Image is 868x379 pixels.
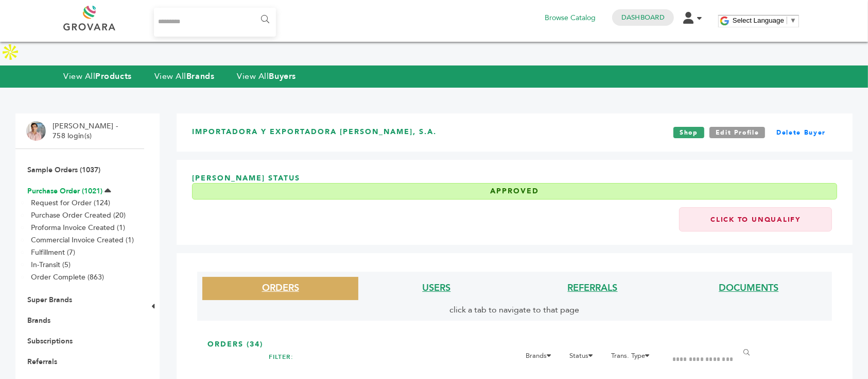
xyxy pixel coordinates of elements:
[787,17,787,24] span: ​
[568,282,618,294] a: REFERRALS
[27,336,73,346] a: Subscriptions
[269,350,293,365] h2: FILTER:
[63,71,132,82] a: View AllProducts
[207,339,822,350] h1: ORDERS (34)
[545,12,596,24] a: Browse Catalog
[53,121,120,141] li: [PERSON_NAME] - 758 login(s)
[154,8,276,37] input: Search...
[27,357,57,367] a: Referrals
[770,127,832,138] a: Delete Buyer
[621,13,665,22] a: Dashboard
[269,71,296,82] strong: Buyers
[450,304,580,316] span: click a tab to navigate to that page
[733,17,784,24] span: Select Language
[673,127,704,138] a: Shop
[31,198,110,208] a: Request for Order (124)
[27,186,102,196] a: Purchase Order (1021)
[790,17,796,24] span: ▼
[95,71,131,82] strong: Products
[27,165,100,175] a: Sample Orders (1037)
[606,350,661,367] li: Trans. Type
[733,17,796,24] a: Select Language​
[27,316,50,325] a: Brands
[154,71,215,82] a: View AllBrands
[422,282,450,294] a: USERS
[31,223,125,233] a: Proforma Invoice Created (1)
[237,71,296,82] a: View AllBuyers
[31,235,134,245] a: Commercial Invoice Created (1)
[27,295,72,305] a: Super Brands
[31,210,126,220] a: Purchase Order Created (20)
[31,272,104,282] a: Order Complete (863)
[192,183,837,200] div: Approved
[186,71,214,82] strong: Brands
[262,282,299,294] a: ORDERS
[192,127,437,138] h3: Importadora y Exportadora [PERSON_NAME], S.A.
[719,282,778,294] a: DOCUMENTS
[679,207,832,232] a: Click to Unqualify
[192,173,837,207] h3: [PERSON_NAME] Status
[520,350,562,367] li: Brands
[564,350,604,367] li: Status
[665,350,744,370] input: Filter by keywords
[709,127,766,138] a: Edit Profile
[31,248,75,257] a: Fulfillment (7)
[31,260,71,270] a: In-Transit (5)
